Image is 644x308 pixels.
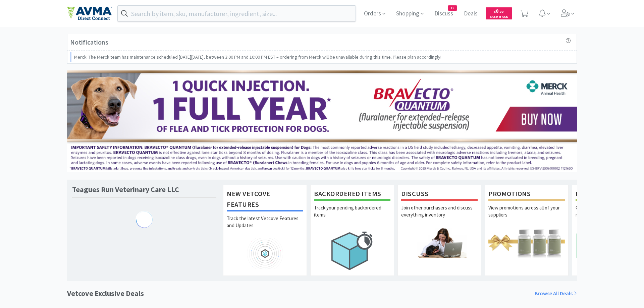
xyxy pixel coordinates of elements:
[448,6,457,10] span: 10
[72,185,179,194] h1: Teagues Run Veterinary Care LLC
[488,228,565,258] img: hero_promotions.png
[227,238,303,269] img: hero_feature_roadmap.png
[535,289,577,298] a: Browse All Deals
[67,6,112,20] img: e4e33dab9f054f5782a47901c742baa9_102.png
[314,228,390,273] img: hero_backorders.png
[223,185,307,276] a: New Vetcove FeaturesTrack the latest Vetcove Features and Updates
[397,185,481,276] a: DiscussJoin other purchasers and discuss everything inventory
[498,9,503,14] span: . 00
[494,8,503,14] span: 0
[227,188,303,211] h1: New Vetcove Features
[432,11,456,17] a: Discuss10
[70,37,108,48] h3: Notifications
[485,185,569,276] a: PromotionsView promotions across all of your suppliers
[401,204,478,228] p: Join other purchasers and discuss everything inventory
[314,188,390,201] h1: Backordered Items
[74,53,441,61] p: Merck: The Merck team has maintenance scheduled [DATE][DATE], between 3:00 PM and 10:00 PM EST – ...
[118,6,356,21] input: Search by item, sku, manufacturer, ingredient, size...
[494,9,496,14] span: $
[401,228,478,258] img: hero_discuss.png
[488,204,565,228] p: View promotions across all of your suppliers
[486,4,512,22] a: $0.00Cash Back
[314,204,390,228] p: Track your pending backordered items
[490,15,508,19] span: Cash Back
[67,288,144,299] h1: Vetcove Exclusive Deals
[488,188,565,201] h1: Promotions
[227,215,303,238] p: Track the latest Vetcove Features and Updates
[67,70,577,172] img: 3ffb5edee65b4d9ab6d7b0afa510b01f.jpg
[401,188,478,201] h1: Discuss
[310,185,394,276] a: Backordered ItemsTrack your pending backordered items
[461,11,480,17] a: Deals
